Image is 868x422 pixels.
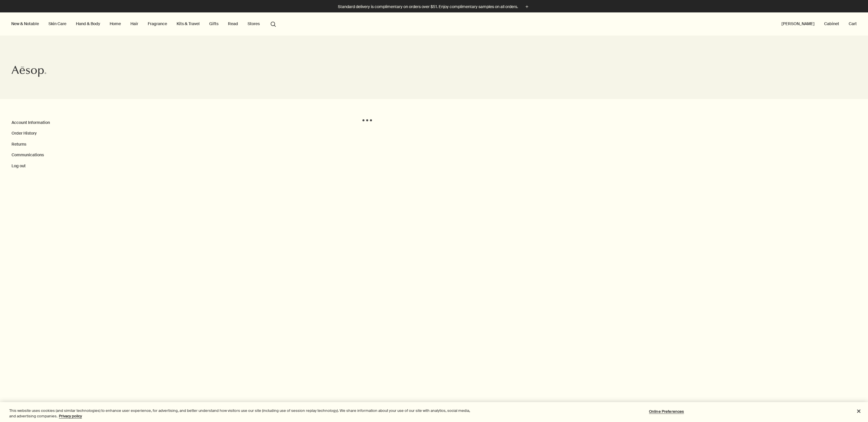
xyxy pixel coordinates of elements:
a: Cabinet [823,20,840,27]
button: Cart [848,20,858,27]
a: Read [227,20,239,27]
nav: supplementary [780,12,858,36]
a: Hand & Body [75,20,101,27]
button: New & Notable [10,20,40,27]
button: Open search [268,18,278,29]
button: Close [852,405,865,418]
a: More information about your privacy, opens in a new tab [59,414,82,419]
a: Returns [12,142,26,147]
button: Stores [246,20,261,27]
a: Hair [129,20,139,27]
a: Aesop [10,64,48,80]
a: Gifts [208,20,220,27]
button: [PERSON_NAME] [780,20,816,27]
a: Order History [12,131,37,136]
button: Log out [12,163,26,169]
button: Standard delivery is complimentary on orders over $51. Enjoy complimentary samples on all orders. [338,3,530,10]
svg: Aesop [12,66,46,77]
a: Kits & Travel [175,20,201,27]
a: Skin Care [47,20,68,27]
div: This website uses cookies (and similar technologies) to enhance user experience, for advertising,... [9,408,477,419]
nav: My Account Page Menu Navigation [12,119,362,169]
a: Home [108,20,122,27]
a: Fragrance [147,20,168,27]
p: Standard delivery is complimentary on orders over $51. Enjoy complimentary samples on all orders. [338,4,518,10]
a: Communications [12,152,44,157]
button: Online Preferences, Opens the preference center dialog [648,406,684,417]
nav: primary [10,12,278,36]
a: Account Information [12,120,50,125]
